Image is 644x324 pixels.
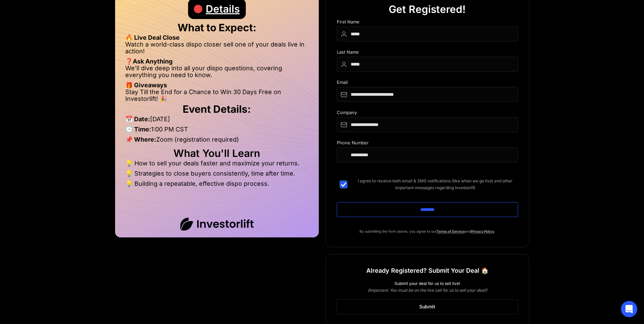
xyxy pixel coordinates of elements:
li: Watch a world-class dispo closer sell one of your deals live in action! [125,41,309,58]
div: Phone Number [337,140,518,147]
strong: 📅 Date: [125,115,150,123]
strong: 📌 Where: [125,136,156,143]
div: Submit your deal for us to sell live! [337,280,518,287]
strong: Event Details: [183,103,251,115]
a: Terms of Service [437,229,465,233]
div: Last Name [337,50,518,57]
li: 1:00 PM CST [125,126,309,136]
li: 💡 How to sell your deals faster and maximize your returns. [125,160,309,170]
span: I agree to receive both email & SMS notifications (like when we go live) and other important mess... [352,178,518,191]
a: Submit [337,299,518,314]
p: By submitting the form above, you agree to our and . [337,228,518,235]
li: Stay Till the End for a Chance to Win 30 Days Free on Investorlift! 🎉 [125,89,309,102]
a: Privacy Policy [471,229,494,233]
strong: ❓Ask Anything [125,58,172,65]
div: Company [337,110,518,117]
h2: What You'll Learn [125,150,309,157]
li: [DATE] [125,116,309,126]
div: Email [337,80,518,87]
form: DIspo Day Main Form [337,19,518,228]
strong: 🎁 Giveaways [125,82,167,89]
strong: 🔥 Live Deal Close [125,34,180,41]
li: 💡 Building a repeatable, effective dispo process. [125,180,309,187]
li: 💡 Strategies to close buyers consistently, time after time. [125,170,309,180]
div: Open Intercom Messenger [621,301,637,317]
div: First Name [337,19,518,26]
strong: What to Expect: [178,21,256,34]
li: We’ll dive deep into all your dispo questions, covering everything you need to know. [125,65,309,82]
strong: 🕒 Time: [125,126,151,133]
em: (Important: You must be on the live call for us to sell your deal!) [368,288,487,293]
li: Zoom (registration required) [125,136,309,146]
h1: Already Registered? Submit Your Deal 🏠 [366,265,489,277]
